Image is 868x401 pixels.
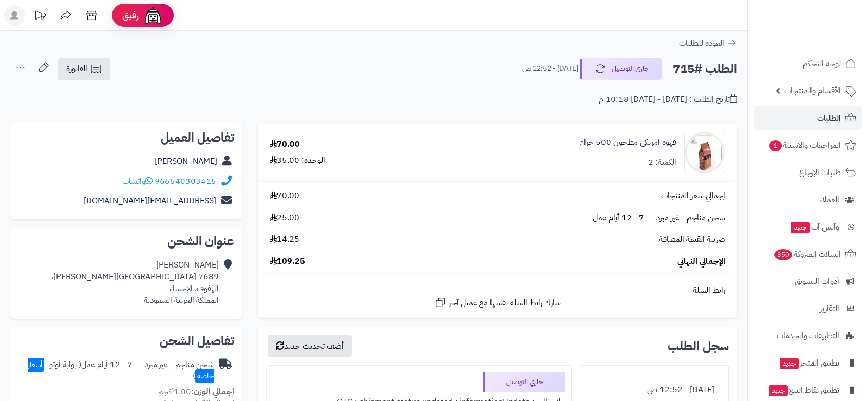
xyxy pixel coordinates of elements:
span: وآتس آب [790,220,839,234]
a: التطبيقات والخدمات [754,323,862,348]
a: التقارير [754,296,862,321]
span: 25.00 [270,212,299,224]
span: إجمالي سعر المنتجات [661,190,725,202]
img: 1696328983-%D9%82%D9%87%D9%88%D8%A9-%D8%A3%D9%85%D8%B1%D9%8A%D9%83%D9%8A-90x90.gif [685,132,725,173]
a: لوحة التحكم [754,51,862,76]
span: أسعار خاصة [28,358,214,384]
h2: عنوان الشحن [18,235,234,247]
a: الطلبات [754,106,862,130]
div: شحن مناجم - غير مبرد - - 7 - 12 أيام عمل [18,359,214,383]
span: العملاء [819,193,839,207]
a: [EMAIL_ADDRESS][DOMAIN_NAME] [84,195,216,207]
div: الكمية: 2 [648,157,676,168]
span: جديد [769,385,788,396]
a: 966540303415 [155,175,216,187]
a: قهوه امريكي مطحون 500 جرام [579,137,676,148]
span: 14.25 [270,234,299,245]
div: [DATE] - 12:52 ص [588,380,722,400]
span: لوحة التحكم [803,56,841,71]
span: 70.00 [270,190,299,202]
span: الطلبات [817,111,841,125]
span: جديد [791,222,810,233]
div: [PERSON_NAME] 7689 [GEOGRAPHIC_DATA][PERSON_NAME]، الهفوف، الإحساء المملكة العربية السعودية [51,259,219,306]
button: جاري التوصيل [580,58,662,80]
span: العودة للطلبات [679,37,724,49]
span: شارك رابط السلة نفسها مع عميل آخر [449,297,561,309]
a: العملاء [754,187,862,212]
button: أضف تحديث جديد [268,335,352,357]
span: تطبيق المتجر [779,356,839,370]
span: التقارير [820,301,839,316]
span: الإجمالي النهائي [677,256,725,268]
a: واتساب [122,175,153,187]
h2: تفاصيل العميل [18,131,234,144]
a: العودة للطلبات [679,37,737,49]
div: 70.00 [270,139,300,150]
h3: سجل الطلب [668,340,729,352]
strong: إجمالي الوزن: [191,386,234,398]
a: شارك رابط السلة نفسها مع عميل آخر [434,296,561,309]
div: الوحدة: 35.00 [270,155,325,166]
a: طلبات الإرجاع [754,160,862,185]
span: رفيق [122,9,139,22]
a: تطبيق المتجرجديد [754,351,862,375]
span: المراجعات والأسئلة [768,138,841,152]
a: أدوات التسويق [754,269,862,294]
span: 1 [769,140,782,152]
img: ai-face.png [143,5,163,26]
div: تاريخ الطلب : [DATE] - [DATE] 10:18 م [599,93,737,105]
span: تطبيق نقاط البيع [768,383,839,397]
span: ( بوابة أوتو - ) [28,358,214,383]
a: المراجعات والأسئلة1 [754,133,862,158]
span: 109.25 [270,256,305,268]
a: وآتس آبجديد [754,215,862,239]
span: الأقسام والمنتجات [784,84,841,98]
h2: الطلب #715 [673,59,737,80]
span: جديد [780,358,799,369]
a: السلات المتروكة350 [754,242,862,266]
small: [DATE] - 12:52 ص [522,64,578,74]
span: 350 [773,249,792,261]
span: ضريبة القيمة المضافة [659,234,725,245]
span: التطبيقات والخدمات [777,329,839,343]
a: تحديثات المنصة [27,5,53,28]
div: جاري التوصيل [483,372,565,392]
h2: تفاصيل الشحن [18,335,234,347]
img: logo-2.png [798,8,858,29]
div: رابط السلة [262,284,733,296]
a: الفاتورة [58,58,110,80]
span: أدوات التسويق [795,274,839,289]
small: 1.00 كجم [158,386,234,398]
a: [PERSON_NAME] [155,155,217,167]
span: السلات المتروكة [773,247,841,261]
span: طلبات الإرجاع [799,165,841,180]
span: شحن مناجم - غير مبرد - - 7 - 12 أيام عمل [593,212,725,224]
span: الفاتورة [66,63,87,75]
